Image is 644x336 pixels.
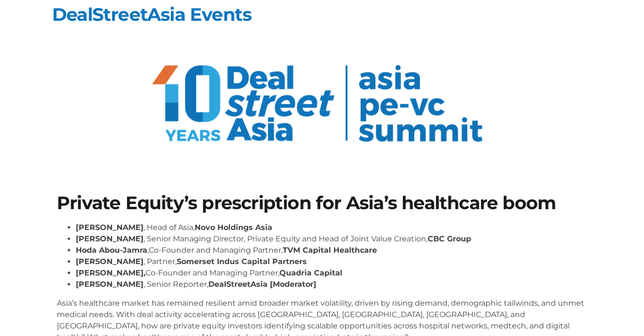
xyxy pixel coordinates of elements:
[76,256,587,267] li: , Partner,
[57,194,587,212] h1: Private Equity’s prescription for Asia’s healthcare boom
[76,222,587,233] li: , Head of Asia,
[428,234,471,243] strong: CBC Group
[279,268,342,277] strong: Quadria Capital
[76,257,143,266] strong: [PERSON_NAME]
[76,223,143,232] strong: [PERSON_NAME]
[76,267,587,279] li: Co-Founder and Managing Partner,
[76,246,147,255] strong: Hoda Abou-Jamra
[177,257,307,266] strong: Somerset Indus Capital Partners
[76,280,143,289] strong: [PERSON_NAME]
[195,223,272,232] strong: Novo Holdings Asia
[283,246,377,255] strong: TVM Capital Healthcare
[76,279,587,290] li: , Senior Reporter,
[76,268,145,277] strong: [PERSON_NAME],
[208,280,316,289] strong: DealStreetAsia [Moderator]
[52,3,251,26] a: DealStreetAsia Events
[76,233,587,245] li: , Senior Managing Director, Private Equity and Head of Joint Value Creation,
[76,245,587,256] li: ,Co-Founder and Managing Partner,
[76,234,143,243] strong: [PERSON_NAME]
